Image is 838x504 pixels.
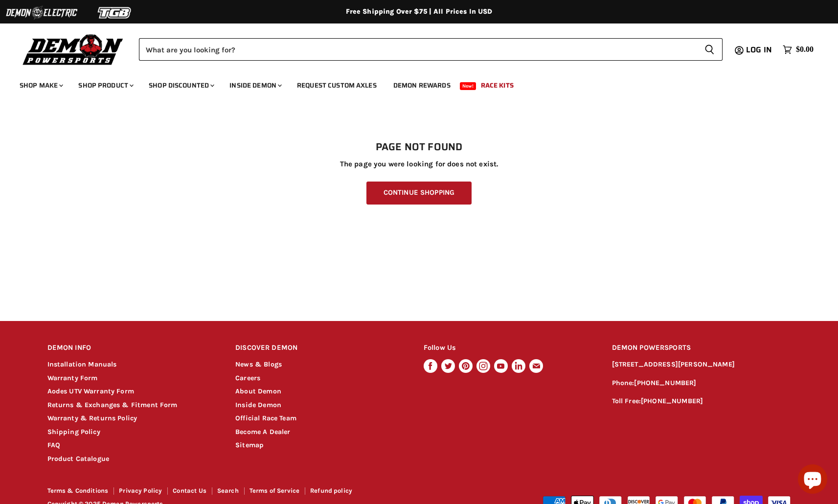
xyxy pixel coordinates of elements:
[139,38,723,61] form: Product
[78,3,152,22] img: TGB Logo 2
[235,428,290,436] a: Become A Dealer
[796,45,814,54] span: $0.00
[612,378,791,389] p: Phone:
[47,387,134,395] a: Aodes UTV Warranty Form
[424,337,593,360] h2: Follow Us
[20,32,127,67] img: Demon Powersports
[119,487,162,494] a: Privacy Policy
[222,75,288,95] a: Inside Demon
[235,414,296,422] a: Official Race Team
[474,75,521,95] a: Race Kits
[235,360,282,368] a: News & Blogs
[310,487,352,494] a: Refund policy
[173,487,206,494] a: Contact Us
[47,414,137,422] a: Warranty & Returns Policy
[612,359,791,370] p: [STREET_ADDRESS][PERSON_NAME]
[249,487,299,494] a: Terms of Service
[47,428,100,436] a: Shipping Policy
[47,487,420,498] nav: Footer
[47,441,60,449] a: FAQ
[746,44,772,56] span: Log in
[47,337,217,360] h2: DEMON INFO
[47,141,791,153] h1: Page not found
[795,464,830,496] inbox-online-store-chat: Shopify online store chat
[47,401,178,409] a: Returns & Exchanges & Fitment Form
[12,71,811,95] ul: Main menu
[47,455,110,463] a: Product Catalogue
[235,401,281,409] a: Inside Demon
[235,337,405,360] h2: DISCOVER DEMON
[612,396,791,407] p: Toll Free:
[139,38,697,61] input: Search
[386,75,458,95] a: Demon Rewards
[141,75,220,95] a: Shop Discounted
[47,487,109,494] a: Terms & Conditions
[71,75,139,95] a: Shop Product
[235,387,281,395] a: About Demon
[641,397,703,405] a: [PHONE_NUMBER]
[778,43,818,57] a: $0.00
[47,160,791,168] p: The page you were looking for does not exist.
[28,7,811,16] div: Free Shipping Over $75 | All Prices In USD
[12,75,69,95] a: Shop Make
[47,360,117,368] a: Installation Manuals
[634,379,696,387] a: [PHONE_NUMBER]
[5,3,78,22] img: Demon Electric Logo 2
[235,441,264,449] a: Sitemap
[460,82,476,90] span: New!
[366,182,472,205] a: Continue Shopping
[47,374,98,382] a: Warranty Form
[235,374,260,382] a: Careers
[290,75,384,95] a: Request Custom Axles
[217,487,239,494] a: Search
[612,337,791,360] h2: DEMON POWERSPORTS
[697,38,723,61] button: Search
[742,46,778,54] a: Log in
